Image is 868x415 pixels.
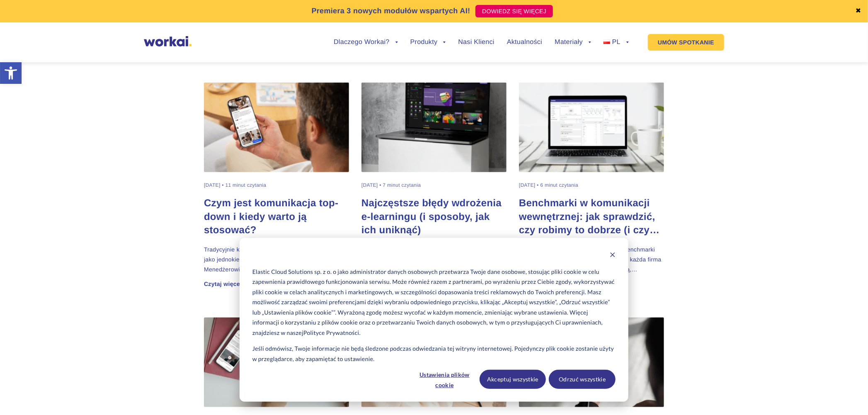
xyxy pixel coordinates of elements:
[303,328,361,338] a: Polityce Prywatności.
[240,238,628,402] div: Cookie banner
[507,39,542,46] a: Aktualności
[361,197,507,237] a: Najczęstsze błędy wdrożenia e-learningu (i sposoby, jak ich uniknąć)
[413,370,477,389] button: Ustawienia plików cookie
[204,197,349,237] a: Czym jest komunikacja top-down i kiedy warto ją stosować?
[610,251,616,261] button: Dismiss cookie banner
[334,39,398,46] a: Dlaczego Workai?
[555,39,591,46] a: Materiały
[519,183,578,188] div: [DATE] • 6 minut czytania
[204,183,266,188] div: [DATE] • 11 minut czytania
[519,197,664,237] a: Benchmarki w komunikacji wewnętrznej: jak sprawdzić, czy robimy to dobrze (i czy można lepiej)?
[361,183,421,188] div: [DATE] • 7 minut czytania
[475,5,553,17] a: DOWIEDZ SIĘ WIĘCEJ
[410,39,446,46] a: Produkty
[204,281,242,287] a: Czytaj więcej
[204,244,349,274] p: Tradycyjnie komunikacja top-down była postrzegana jako jednokierunkowy przepływ informacji. Mened...
[612,39,621,46] span: PL
[519,83,664,172] img: benchmarki w komunikacji wewnętrznej
[856,8,861,15] a: ✖
[361,83,507,172] img: błędy wdrożenia e-learningu
[252,267,616,338] p: Elastic Cloud Solutions sp. z o. o jako administrator danych osobowych przetwarza Twoje dane osob...
[648,34,724,51] a: UMÓW SPOTKANIE
[4,344,228,411] iframe: Popup CTA
[312,5,470,17] p: Premiera 3 nowych modułów wspartych AI!
[549,370,616,389] button: Odrzuć wszystkie
[252,344,616,364] p: Jeśli odmówisz, Twoje informacje nie będą śledzone podczas odwiedzania tej witryny internetowej. ...
[480,370,546,389] button: Akceptuj wszystkie
[458,39,494,46] a: Nasi Klienci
